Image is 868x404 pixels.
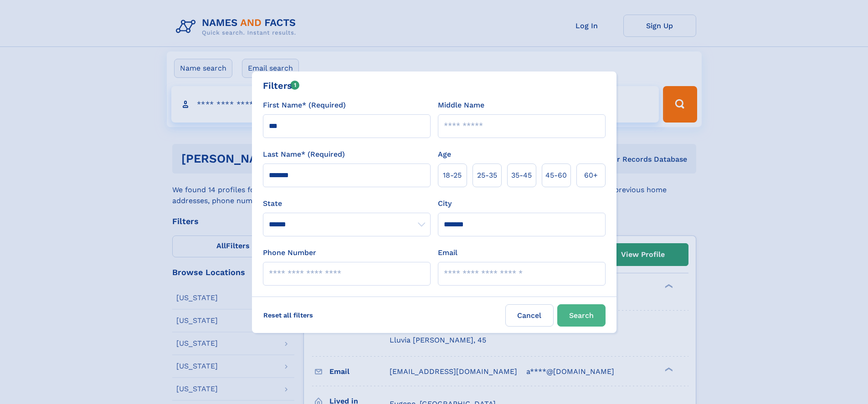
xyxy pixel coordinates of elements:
[438,149,451,160] label: Age
[505,304,554,327] label: Cancel
[477,170,497,181] span: 25‑35
[257,304,319,326] label: Reset all filters
[263,79,300,92] div: Filters
[545,170,567,181] span: 45‑60
[438,198,452,209] label: City
[557,304,606,327] button: Search
[263,198,431,209] label: State
[263,149,345,160] label: Last Name* (Required)
[584,170,598,181] span: 60+
[263,100,346,111] label: First Name* (Required)
[438,247,457,258] label: Email
[511,170,532,181] span: 35‑45
[443,170,462,181] span: 18‑25
[263,247,316,258] label: Phone Number
[438,100,484,111] label: Middle Name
